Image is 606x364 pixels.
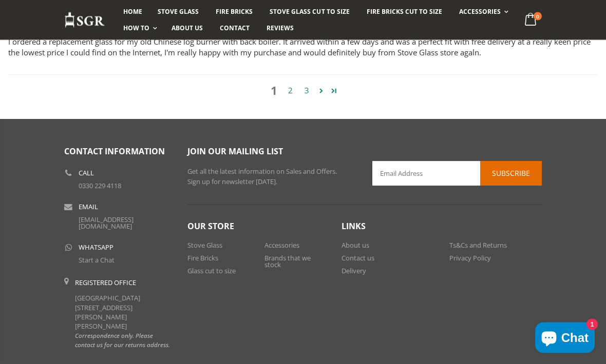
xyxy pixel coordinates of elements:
[75,278,136,288] b: Registered Office
[64,146,165,157] span: Contact Information
[342,254,374,263] a: Contact us
[534,12,542,21] span: 0
[187,146,283,157] span: Join our mailing list
[158,7,199,16] span: Stove Glass
[150,4,206,20] a: Stove Glass
[123,24,149,32] span: How To
[187,267,236,276] a: Glass cut to size
[220,24,250,32] span: Contact
[459,7,501,16] span: Accessories
[208,4,260,20] a: Fire Bricks
[187,221,234,232] span: Our Store
[79,204,98,211] b: Email
[212,20,257,36] a: Contact
[75,278,172,350] div: [GEOGRAPHIC_DATA] [STREET_ADDRESS][PERSON_NAME][PERSON_NAME]
[480,161,542,186] button: Subscribe
[264,254,311,270] a: Brands that we stock
[79,170,94,177] b: Call
[79,181,121,191] a: 0330 229 4118
[372,161,542,186] input: Email Address
[79,215,134,231] a: [EMAIL_ADDRESS][DOMAIN_NAME]
[315,85,328,97] a: Page 2
[262,4,357,20] a: Stove Glass Cut To Size
[164,20,211,36] a: About us
[187,241,222,250] a: Stove Glass
[216,7,253,16] span: Fire Bricks
[342,267,366,276] a: Delivery
[342,221,366,232] span: Links
[187,167,357,187] p: Get all the latest information on Sales and Offers. Sign up for newsletter [DATE].
[172,24,203,32] span: About us
[451,4,514,20] a: Accessories
[449,241,507,250] a: Ts&Cs and Returns
[359,4,450,20] a: Fire Bricks Cut To Size
[449,254,491,263] a: Privacy Policy
[298,85,315,97] a: Page 3
[264,241,299,250] a: Accessories
[532,322,598,356] inbox-online-store-chat: Shopify online store chat
[342,241,369,250] a: About us
[187,254,218,263] a: Fire Bricks
[79,245,113,251] b: WhatsApp
[521,10,542,30] a: 0
[267,24,294,32] span: Reviews
[270,7,349,16] span: Stove Glass Cut To Size
[328,85,340,97] a: Page 3
[367,7,442,16] span: Fire Bricks Cut To Size
[8,37,598,58] p: I ordered a replacement glass for my old Chinese log burner with back boiler. It arrived within a...
[75,332,170,349] em: Correspondence only. Please contact us for our returns address.
[282,85,298,97] a: Page 2
[79,256,115,265] a: Start a Chat
[123,7,142,16] span: Home
[64,12,105,29] img: Stove Glass Replacement
[116,20,162,36] a: How To
[116,4,150,20] a: Home
[259,20,301,36] a: Reviews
